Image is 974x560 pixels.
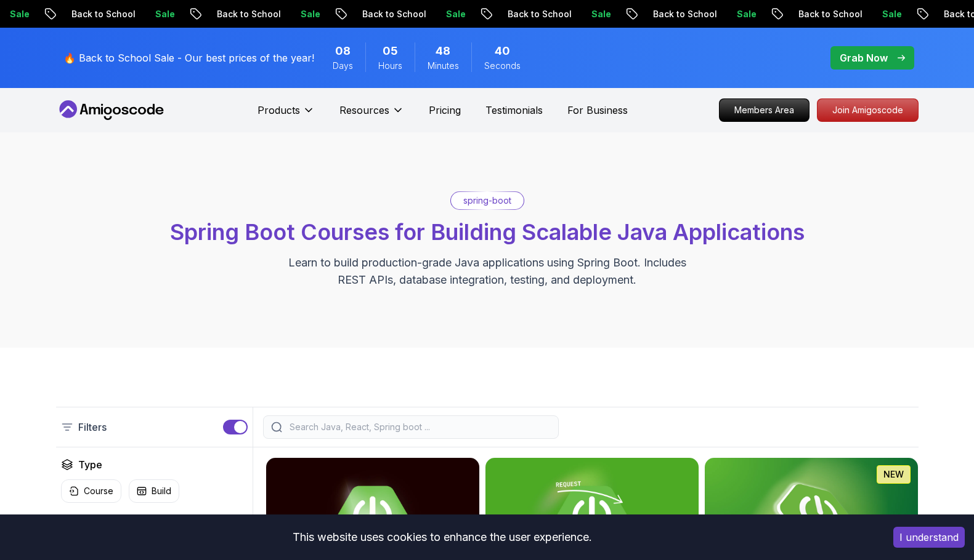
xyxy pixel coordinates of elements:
[893,527,965,548] button: Accept cookies
[556,8,596,20] p: Sale
[567,103,628,118] a: For Business
[258,103,315,127] button: Products
[333,60,353,72] span: Days
[266,8,305,20] p: Sale
[36,8,120,20] p: Back to School
[429,103,461,118] a: Pricing
[182,8,266,20] p: Back to School
[763,8,847,20] p: Back to School
[84,485,113,497] p: Course
[411,8,450,20] p: Sale
[840,50,888,65] p: Grab Now
[847,8,887,20] p: Sale
[720,99,809,121] p: Members Area
[287,421,551,433] input: Search Java, React, Spring boot ...
[378,60,402,72] span: Hours
[327,8,411,20] p: Back to School
[152,485,171,497] p: Build
[818,99,918,121] p: Join Amigoscode
[618,8,702,20] p: Back to School
[428,60,459,72] span: Minutes
[817,98,919,122] a: Join Amigoscode
[61,479,121,503] button: Course
[129,479,179,503] button: Build
[702,8,741,20] p: Sale
[120,8,160,20] p: Sale
[258,103,300,118] p: Products
[473,8,556,20] p: Back to School
[883,468,904,481] p: NEW
[63,50,314,65] p: 🔥 Back to School Sale - Our best prices of the year!
[78,457,102,472] h2: Type
[9,524,875,551] div: This website uses cookies to enhance the user experience.
[170,218,805,246] span: Spring Boot Courses for Building Scalable Java Applications
[485,103,543,118] a: Testimonials
[463,194,511,207] p: spring-boot
[383,42,398,60] span: 5 Hours
[436,42,450,60] span: 48 Minutes
[339,103,389,118] p: Resources
[78,420,107,434] p: Filters
[335,42,351,60] span: 8 Days
[484,60,521,72] span: Seconds
[280,254,694,289] p: Learn to build production-grade Java applications using Spring Boot. Includes REST APIs, database...
[495,42,510,60] span: 40 Seconds
[719,98,810,122] a: Members Area
[339,103,404,127] button: Resources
